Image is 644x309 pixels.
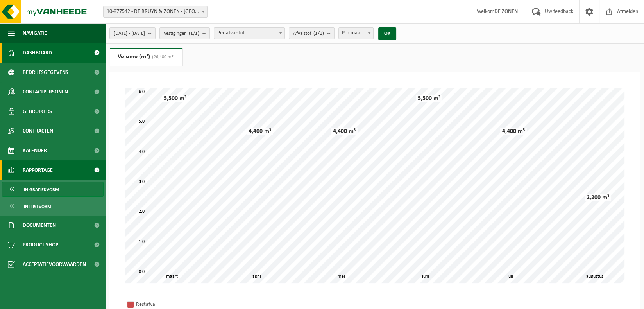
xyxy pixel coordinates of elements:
div: 2,200 m³ [585,194,611,201]
span: Contactpersonen [23,82,68,102]
span: Kalender [23,141,47,160]
span: Gebruikers [23,102,52,121]
span: Rapportage [23,160,53,180]
span: 10-877542 - DE BRUYN & ZONEN - AALST [104,6,207,17]
a: In lijstvorm [2,199,104,214]
span: 10-877542 - DE BRUYN & ZONEN - AALST [103,6,208,18]
a: In grafiekvorm [2,182,104,197]
button: Vestigingen(1/1) [159,27,210,39]
span: (26,400 m³) [150,55,175,59]
span: Per maand [339,28,373,39]
span: Acceptatievoorwaarden [23,255,86,274]
button: OK [378,27,396,40]
span: Afvalstof [293,28,324,40]
span: Per afvalstof [214,28,284,39]
span: [DATE] - [DATE] [114,28,145,40]
span: Bedrijfsgegevens [23,63,68,82]
span: Documenten [23,216,56,235]
div: 5,500 m³ [162,95,188,102]
span: Navigatie [23,23,47,43]
button: Afvalstof(1/1) [289,27,335,39]
span: Per afvalstof [214,27,285,39]
span: Per maand [338,27,374,39]
div: 4,400 m³ [247,128,273,135]
span: In lijstvorm [24,199,51,214]
a: Volume (m³) [110,48,182,66]
div: 5,500 m³ [416,95,442,102]
strong: DE ZONEN [494,9,518,14]
span: Product Shop [23,235,58,255]
span: In grafiekvorm [24,182,59,197]
span: Contracten [23,121,53,141]
count: (1/1) [189,31,199,36]
count: (1/1) [313,31,324,36]
span: Dashboard [23,43,52,63]
span: Vestigingen [164,28,199,40]
button: [DATE] - [DATE] [109,27,156,39]
div: 4,400 m³ [331,128,358,135]
div: 4,400 m³ [500,128,527,135]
